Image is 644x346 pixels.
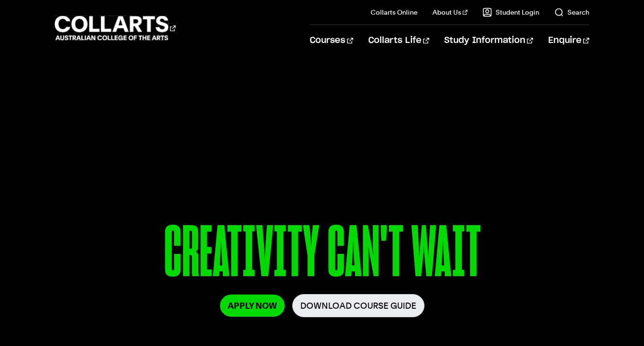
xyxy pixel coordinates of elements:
[310,25,353,56] a: Courses
[483,8,539,17] a: Student Login
[55,216,589,294] p: CREATIVITY CAN'T WAIT
[220,295,285,317] a: Apply Now
[368,25,429,56] a: Collarts Life
[55,15,176,42] div: Go to homepage
[444,25,533,56] a: Study Information
[554,8,589,17] a: Search
[432,8,467,17] a: About Us
[548,25,589,56] a: Enquire
[371,8,417,17] a: Collarts Online
[292,294,424,317] a: Download Course Guide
